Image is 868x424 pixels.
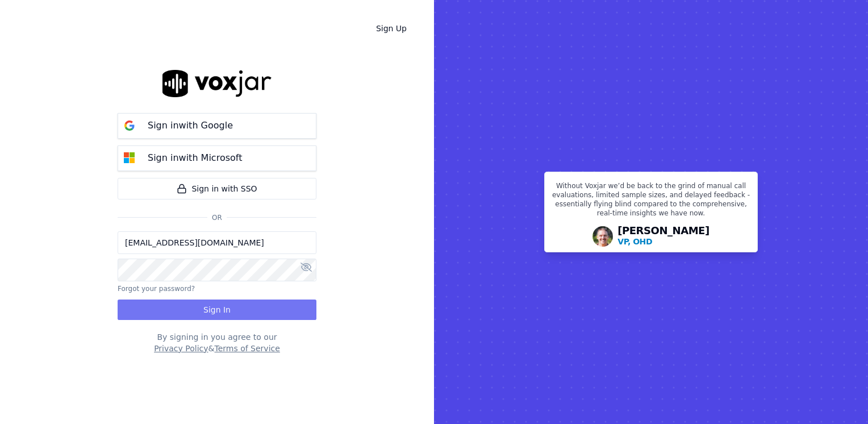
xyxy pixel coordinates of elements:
img: microsoft Sign in button [118,147,141,169]
button: Forgot your password? [118,284,195,293]
img: google Sign in button [118,114,141,137]
p: VP, OHD [617,236,652,247]
a: Sign in with SSO [118,178,316,199]
a: Sign Up [367,18,416,39]
img: logo [162,70,272,97]
button: Terms of Service [214,343,279,354]
p: Without Voxjar we’d be back to the grind of manual call evaluations, limited sample sizes, and de... [552,181,750,222]
p: Sign in with Microsoft [148,151,242,165]
button: Sign inwith Microsoft [118,146,316,171]
input: Email [118,231,316,254]
button: Privacy Policy [154,343,208,354]
img: Avatar [592,226,613,247]
div: [PERSON_NAME] [617,226,710,247]
button: Sign In [118,300,316,320]
span: Or [207,213,227,222]
div: By signing in you agree to our & [118,331,316,354]
p: Sign in with Google [148,119,233,132]
button: Sign inwith Google [118,113,316,139]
